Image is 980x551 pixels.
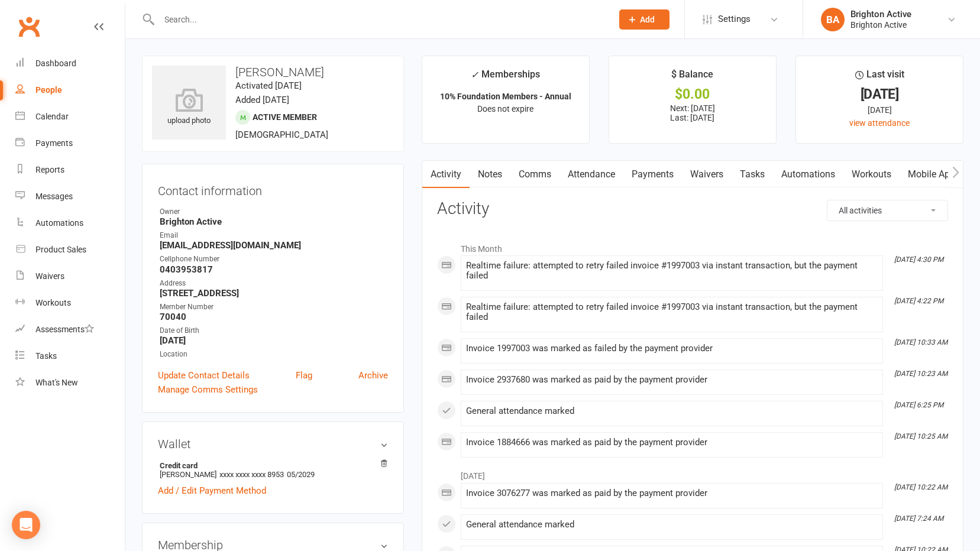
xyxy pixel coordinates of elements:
[15,183,125,210] a: Messages
[807,88,952,101] div: [DATE]
[15,236,125,263] a: Product Sales
[466,302,878,322] div: Realtime failure: attempted to retry failed invoice #1997003 via instant transaction, but the pay...
[35,325,94,334] div: Assessments
[849,118,910,128] a: view attendance
[894,370,947,378] i: [DATE] 10:23 AM
[900,161,963,188] a: Mobile App
[160,264,388,275] strong: 0403953817
[850,20,911,30] div: Brighton Active
[35,271,64,281] div: Waivers
[471,69,478,80] i: ✓
[160,302,388,313] div: Member Number
[15,157,125,183] a: Reports
[158,368,250,383] a: Update Contact Details
[15,290,125,316] a: Workouts
[35,351,57,361] div: Tasks
[510,161,559,188] a: Comms
[559,161,623,188] a: Attendance
[358,368,388,383] a: Archive
[15,343,125,370] a: Tasks
[471,67,540,89] div: Memberships
[160,335,388,346] strong: [DATE]
[15,77,125,103] a: People
[12,511,40,539] div: Open Intercom Messenger
[235,95,289,105] time: Added [DATE]
[466,488,878,498] div: Invoice 3076277 was marked as paid by the payment provider
[620,103,765,122] p: Next: [DATE] Last: [DATE]
[35,138,73,148] div: Payments
[470,161,510,188] a: Notes
[682,161,732,188] a: Waivers
[894,483,947,491] i: [DATE] 10:22 AM
[422,161,470,188] a: Activity
[35,165,64,174] div: Reports
[158,484,266,498] a: Add / Edit Payment Method
[619,9,669,30] button: Add
[15,103,125,130] a: Calendar
[158,180,388,197] h3: Contact information
[732,161,773,188] a: Tasks
[35,192,73,201] div: Messages
[855,67,904,88] div: Last visit
[623,161,682,188] a: Payments
[14,12,44,41] a: Clubworx
[466,343,878,354] div: Invoice 1997003 was marked as failed by the payment provider
[235,80,302,91] time: Activated [DATE]
[160,216,388,227] strong: Brighton Active
[219,470,284,479] span: xxxx xxxx xxxx 8953
[160,461,382,470] strong: Credit card
[821,8,845,31] div: BA
[894,297,943,305] i: [DATE] 4:22 PM
[850,9,911,20] div: Brighton Active
[160,206,388,218] div: Owner
[15,263,125,290] a: Waivers
[894,255,943,264] i: [DATE] 4:30 PM
[235,129,328,140] span: [DEMOGRAPHIC_DATA]
[466,437,878,448] div: Invoice 1884666 was marked as paid by the payment provider
[15,210,125,236] a: Automations
[253,112,317,122] span: Active member
[894,514,943,523] i: [DATE] 7:24 AM
[35,218,83,228] div: Automations
[15,316,125,343] a: Assessments
[160,349,388,360] div: Location
[894,432,947,440] i: [DATE] 10:25 AM
[807,103,952,116] div: [DATE]
[160,325,388,336] div: Date of Birth
[35,112,69,121] div: Calendar
[671,67,713,88] div: $ Balance
[160,254,388,265] div: Cellphone Number
[15,50,125,77] a: Dashboard
[477,104,533,114] span: Does not expire
[35,85,62,95] div: People
[718,6,751,33] span: Settings
[152,66,394,79] h3: [PERSON_NAME]
[152,88,226,127] div: upload photo
[640,15,655,24] span: Add
[15,130,125,157] a: Payments
[15,370,125,396] a: What's New
[35,59,76,68] div: Dashboard
[158,437,388,450] h3: Wallet
[466,406,878,416] div: General attendance marked
[160,278,388,289] div: Address
[466,520,878,530] div: General attendance marked
[466,261,878,281] div: Realtime failure: attempted to retry failed invoice #1997003 via instant transaction, but the pay...
[894,338,947,346] i: [DATE] 10:33 AM
[160,230,388,241] div: Email
[160,288,388,299] strong: [STREET_ADDRESS]
[158,383,258,397] a: Manage Comms Settings
[35,298,71,307] div: Workouts
[437,464,948,482] li: [DATE]
[35,245,86,254] div: Product Sales
[35,378,78,387] div: What's New
[160,312,388,322] strong: 70040
[296,368,312,383] a: Flag
[773,161,843,188] a: Automations
[437,200,948,218] h3: Activity
[158,459,388,481] li: [PERSON_NAME]
[156,11,604,28] input: Search...
[466,375,878,385] div: Invoice 2937680 was marked as paid by the payment provider
[287,470,315,479] span: 05/2029
[437,236,948,255] li: This Month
